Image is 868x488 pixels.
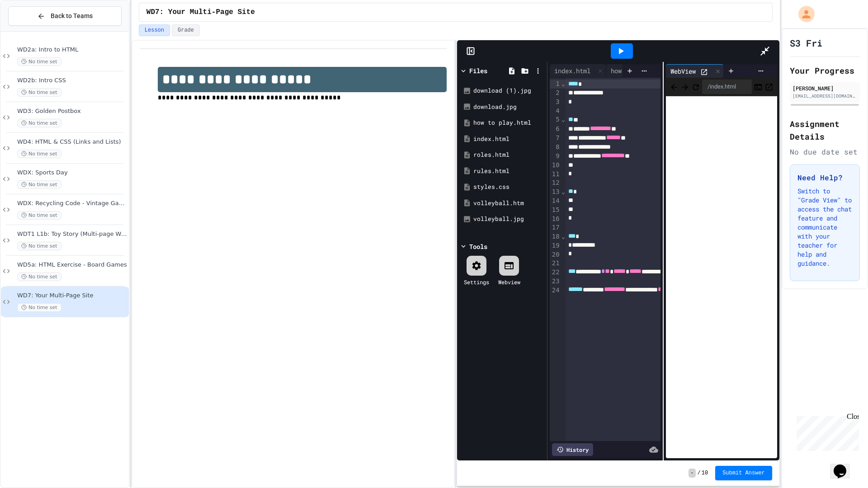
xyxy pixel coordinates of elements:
span: No time set [17,180,61,189]
span: WD3: Golden Postbox [17,108,127,115]
div: 4 [550,107,561,116]
div: Settings [464,278,489,286]
div: Files [469,66,487,75]
div: 16 [550,215,561,224]
div: 8 [550,143,561,152]
div: 11 [550,170,561,179]
iframe: chat widget [793,413,859,451]
span: Fold line [561,116,566,123]
div: /index.html [702,80,752,94]
div: download (1).jpg [473,86,544,95]
button: Console [754,81,763,92]
div: download.jpg [473,103,544,112]
div: volleyball.htm [473,199,544,208]
div: 14 [550,197,561,206]
div: 20 [550,250,561,259]
div: 21 [550,259,561,268]
p: Switch to "Grade View" to access the chat feature and communicate with your teacher for help and ... [797,187,852,268]
h3: Need Help? [797,172,852,183]
div: 6 [550,125,561,134]
div: how to play.html [606,66,673,75]
span: WD2a: Intro to HTML [17,46,127,54]
span: No time set [17,57,61,66]
button: Submit Answer [715,466,772,480]
span: No time set [17,150,61,158]
div: styles.css [473,183,544,192]
span: WDX: Sports Day [17,169,127,177]
span: WDT1 L1b: Toy Story (Multi-page Website) [17,230,127,238]
iframe: chat widget [830,452,859,479]
span: Back to Teams [51,11,93,21]
span: Submit Answer [722,469,765,477]
span: No time set [17,119,61,127]
div: 1 [550,80,561,89]
h2: Your Progress [790,64,860,77]
div: History [552,443,593,456]
div: 17 [550,223,561,232]
div: 12 [550,178,561,188]
div: volleyball.jpg [473,215,544,224]
span: Fold line [561,80,566,87]
div: rules.html [473,167,544,176]
div: index.html [550,64,606,78]
div: 23 [550,277,561,286]
h1: S3 Fri [790,37,822,49]
span: WD4: HTML & CSS (Links and Lists) [17,138,127,146]
span: Fold line [561,188,566,195]
div: index.html [550,66,595,75]
span: WD5a: HTML Exercise - Board Games [17,261,127,269]
div: WebView [666,66,700,76]
div: Tools [469,242,487,251]
span: No time set [17,272,61,281]
div: [EMAIL_ADDRESS][DOMAIN_NAME][PERSON_NAME] [793,93,857,99]
span: No time set [17,303,61,312]
div: Chat with us now!Close [4,4,62,57]
span: No time set [17,88,61,97]
span: WDX: Recycling Code - Vintage Games [17,200,127,207]
div: 15 [550,206,561,215]
div: 24 [550,286,561,295]
div: 13 [550,188,561,197]
span: No time set [17,242,61,250]
div: 7 [550,134,561,143]
div: Webview [498,278,520,286]
div: No due date set [790,146,860,157]
span: - [689,469,695,478]
div: 2 [550,89,561,98]
span: WD7: Your Multi-Page Site [146,7,255,18]
span: 10 [702,469,708,477]
div: [PERSON_NAME] [793,84,857,92]
div: how to play.html [473,118,544,127]
button: Back to Teams [8,6,122,26]
span: Fold line [561,233,566,240]
div: 5 [550,115,561,124]
div: 22 [550,268,561,277]
iframe: Web Preview [666,96,777,459]
button: Open in new tab [764,81,774,92]
div: 19 [550,241,561,250]
span: / [698,469,701,477]
span: WD2b: Intro CSS [17,77,127,84]
span: No time set [17,211,61,220]
div: how to play.html [606,64,684,78]
span: Forward [680,81,689,92]
div: 9 [550,152,561,161]
div: 3 [550,98,561,107]
div: My Account [789,4,817,24]
div: 10 [550,161,561,170]
span: Back [670,81,679,92]
button: Lesson [139,24,170,36]
h2: Assignment Details [790,117,860,143]
div: 18 [550,232,561,241]
div: roles.html [473,150,544,160]
div: index.html [473,135,544,144]
button: Grade [172,24,200,36]
span: WD7: Your Multi-Page Site [17,292,127,300]
button: Refresh [691,81,700,92]
div: WebView [666,64,724,78]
